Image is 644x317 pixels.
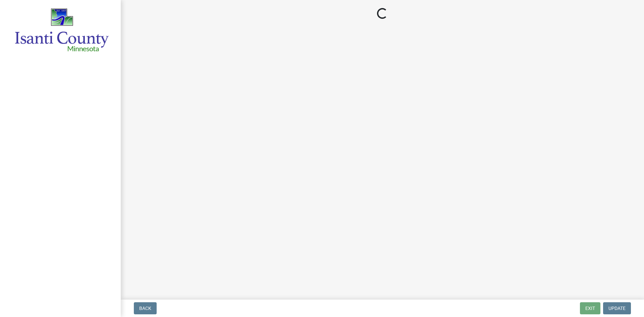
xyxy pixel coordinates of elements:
[603,302,631,314] button: Update
[139,306,151,311] span: Back
[13,7,110,53] img: Isanti County, Minnesota
[580,302,600,314] button: Exit
[134,302,157,314] button: Back
[608,306,626,311] span: Update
